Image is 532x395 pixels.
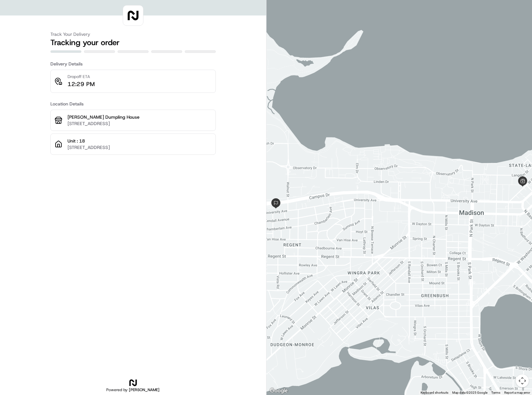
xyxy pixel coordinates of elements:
[268,387,289,395] img: Google
[504,391,530,394] a: Report a map error
[50,37,216,48] h2: Tracking your order
[50,101,216,107] h3: Location Details
[68,114,212,120] p: [PERSON_NAME] Dumpling House
[68,120,212,127] p: [STREET_ADDRESS]
[50,31,216,37] h3: Track Your Delivery
[68,138,212,144] p: Unit : 18
[106,387,160,392] h2: Powered by
[50,61,216,67] h3: Delivery Details
[68,74,95,80] p: Dropoff ETA
[491,391,500,394] a: Terms (opens in new tab)
[516,374,529,387] button: Map camera controls
[68,144,212,151] p: [STREET_ADDRESS]
[68,80,95,89] p: 12:29 PM
[129,387,160,392] span: [PERSON_NAME]
[452,391,487,394] span: Map data ©2025 Google
[421,390,448,395] button: Keyboard shortcuts
[268,387,289,395] a: Open this area in Google Maps (opens a new window)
